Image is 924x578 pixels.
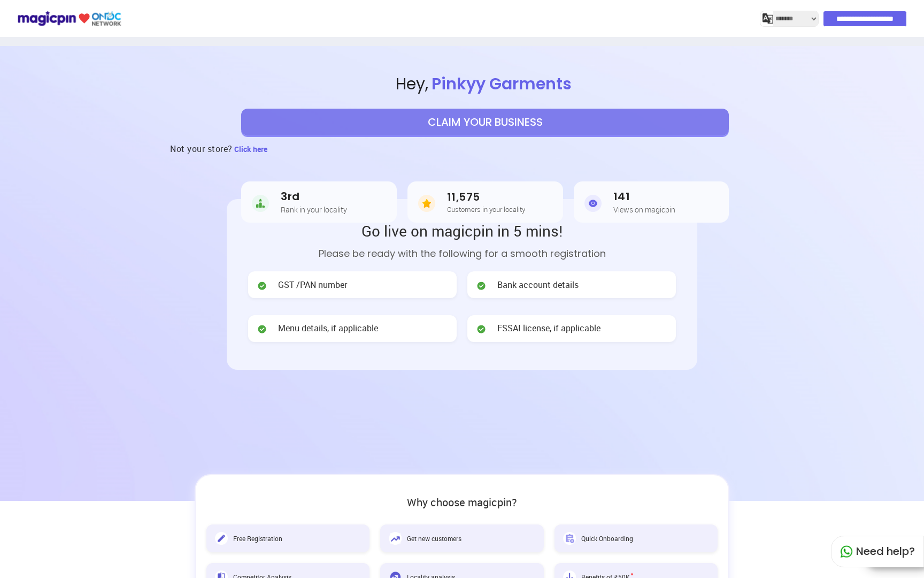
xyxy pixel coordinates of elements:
span: Bank account details [497,279,579,291]
img: Rank [252,193,269,214]
span: Hey , [46,73,924,96]
h5: Views on magicpin [613,206,675,214]
h3: 3rd [281,191,347,203]
img: Views [584,193,602,214]
img: j2MGCQAAAABJRU5ErkJggg== [763,13,773,24]
img: Get new customers [389,532,402,545]
p: Please be ready with the following for a smooth registration [248,246,676,261]
span: Click here [234,144,267,154]
h5: Customers in your locality [447,206,525,213]
span: Get new customers [407,534,461,543]
img: Free Registration [215,532,228,545]
img: check [257,324,267,334]
span: Menu details, if applicable [278,322,378,334]
div: Need help? [831,536,924,567]
button: CLAIM YOUR BUSINESS [241,109,729,135]
span: FSSAI license, if applicable [497,322,600,334]
img: check [476,280,487,291]
h2: Go live on magicpin in 5 mins! [248,220,676,241]
img: Customers [418,193,435,214]
img: Quick Onboarding [563,532,576,545]
img: ondc-logo-new-small.8a59708e.svg [17,9,121,28]
span: GST /PAN number [278,279,347,291]
h2: Why choose magicpin? [206,497,718,508]
span: Free Registration [233,534,282,543]
img: check [476,324,487,334]
h5: Rank in your locality [281,206,347,214]
img: whatapp_green.7240e66a.svg [840,545,853,558]
span: Quick Onboarding [581,534,633,543]
img: check [257,280,267,291]
span: Pinkyy Garments [428,72,575,95]
h3: 141 [613,191,675,203]
h3: 11,575 [447,191,525,203]
h3: Not your store? [170,135,233,162]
